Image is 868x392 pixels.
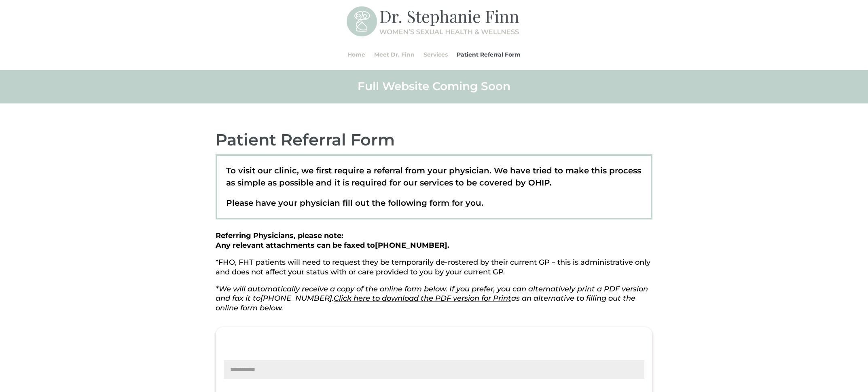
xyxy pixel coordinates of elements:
h2: Patient Referral Form [216,129,652,154]
p: *FHO, FHT patients will need to request they be temporarily de-rostered by their current GP – thi... [216,258,652,285]
a: Click here to download the PDF version for Print [334,294,511,303]
a: Patient Referral Form [457,39,521,70]
a: Meet Dr. Finn [374,39,415,70]
a: Home [347,39,365,70]
h2: Full Website Coming Soon [216,79,652,97]
a: Services [423,39,448,70]
span: [PHONE_NUMBER] [260,294,332,303]
span: [PHONE_NUMBER] [375,241,447,250]
p: Please have your physician fill out the following form for you. [226,197,642,209]
em: *We will automatically receive a copy of the online form below. If you prefer, you can alternativ... [216,285,648,313]
strong: Referring Physicians, please note: Any relevant attachments can be faxed to . [216,231,449,250]
p: To visit our clinic, we first require a referral from your physician. We have tried to make this ... [226,164,642,197]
